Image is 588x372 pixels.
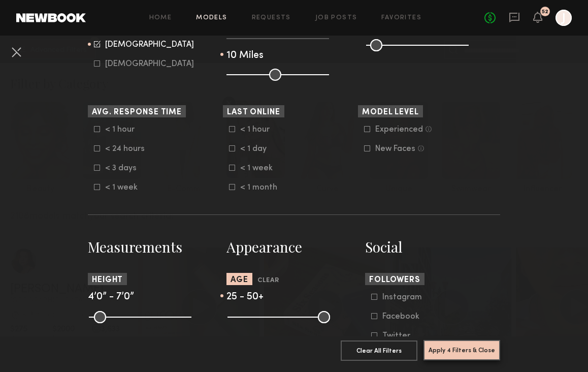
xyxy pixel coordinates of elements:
[382,314,422,320] div: Facebook
[556,10,572,26] a: J
[105,61,194,67] div: [DEMOGRAPHIC_DATA]
[240,127,280,133] div: < 1 hour
[88,292,134,302] span: 4’0” - 7’0”
[423,340,500,360] button: Apply 4 Filters & Close
[240,165,280,171] div: < 1 week
[240,146,280,152] div: < 1 day
[257,275,279,287] button: Clear
[105,165,145,171] div: < 3 days
[92,276,123,284] span: Height
[362,109,419,116] span: Model Level
[315,15,357,21] a: Job Posts
[375,146,415,152] div: New Faces
[105,146,145,152] div: < 24 hours
[105,42,194,48] div: [DEMOGRAPHIC_DATA]
[196,15,227,21] a: Models
[375,127,423,133] div: Experienced
[365,237,500,257] h3: Social
[88,237,223,257] h3: Measurements
[341,340,417,361] button: Clear All Filters
[369,276,420,284] span: Followers
[381,15,421,21] a: Favorites
[231,276,248,284] span: Age
[240,184,280,191] div: < 1 month
[227,109,280,116] span: Last Online
[8,44,24,62] common-close-button: Cancel
[226,237,362,257] h3: Appearance
[382,333,422,339] div: Twitter
[92,109,182,116] span: Avg. Response Time
[382,294,422,300] div: Instagram
[8,44,24,60] button: Cancel
[226,292,264,302] span: 25 - 50+
[226,51,362,60] div: 10 Miles
[105,184,145,191] div: < 1 week
[105,127,145,133] div: < 1 hour
[252,15,291,21] a: Requests
[542,9,548,15] div: 52
[149,15,172,21] a: Home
